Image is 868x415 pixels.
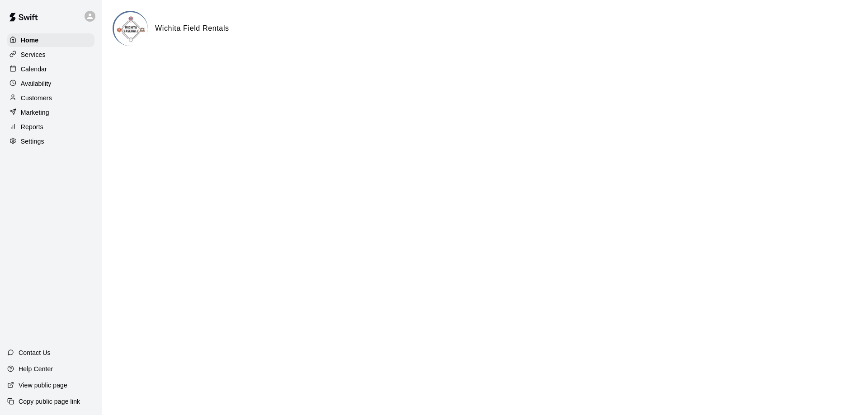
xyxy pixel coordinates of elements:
p: View public page [19,381,67,390]
p: Home [21,36,39,45]
p: Services [21,50,46,59]
a: Settings [7,135,94,148]
p: Customers [21,93,52,103]
a: Availability [7,77,94,90]
p: Reports [21,122,43,131]
p: Contact Us [19,348,51,357]
a: Services [7,48,94,61]
a: Calendar [7,62,94,76]
p: Calendar [21,65,47,74]
h6: Wichita Field Rentals [155,23,229,34]
a: Reports [7,120,94,134]
a: Home [7,33,94,47]
p: Availability [21,79,52,88]
p: Marketing [21,108,49,117]
p: Help Center [19,364,53,373]
a: Customers [7,91,94,105]
a: Marketing [7,106,94,119]
img: Wichita Field Rentals logo [114,12,148,46]
p: Copy public page link [19,397,80,406]
p: Settings [21,137,44,146]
